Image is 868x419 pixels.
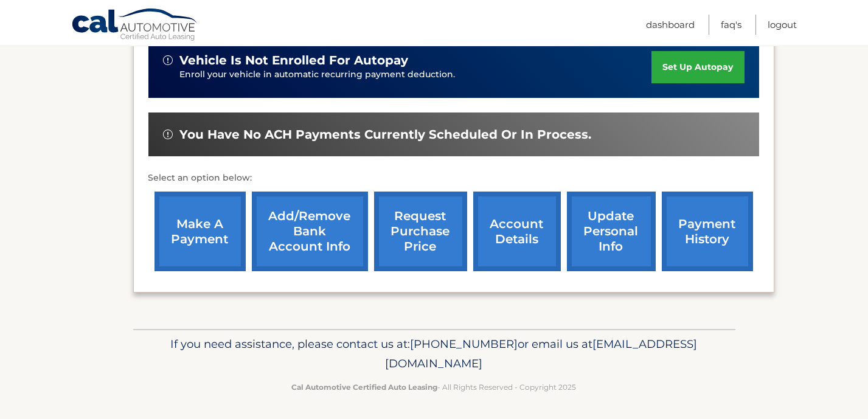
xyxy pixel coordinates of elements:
[646,15,695,35] a: Dashboard
[252,192,368,271] a: Add/Remove bank account info
[163,130,173,139] img: alert-white.svg
[721,15,741,35] a: FAQ's
[180,127,592,142] span: You have no ACH payments currently scheduled or in process.
[374,192,467,271] a: request purchase price
[292,383,438,392] strong: Cal Automotive Certified Auto Leasing
[662,192,753,271] a: payment history
[155,192,246,271] a: make a payment
[141,381,727,393] p: - All Rights Reserved - Copyright 2025
[411,337,518,351] span: [PHONE_NUMBER]
[180,53,409,68] span: vehicle is not enrolled for autopay
[141,334,727,373] p: If you need assistance, please contact us at: or email us at
[651,51,744,83] a: set up autopay
[180,68,652,81] p: Enroll your vehicle in automatic recurring payment deduction.
[148,171,759,185] p: Select an option below:
[386,337,698,370] span: [EMAIL_ADDRESS][DOMAIN_NAME]
[163,55,173,65] img: alert-white.svg
[567,192,656,271] a: update personal info
[768,15,797,35] a: Logout
[473,192,561,271] a: account details
[71,8,199,43] a: Cal Automotive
